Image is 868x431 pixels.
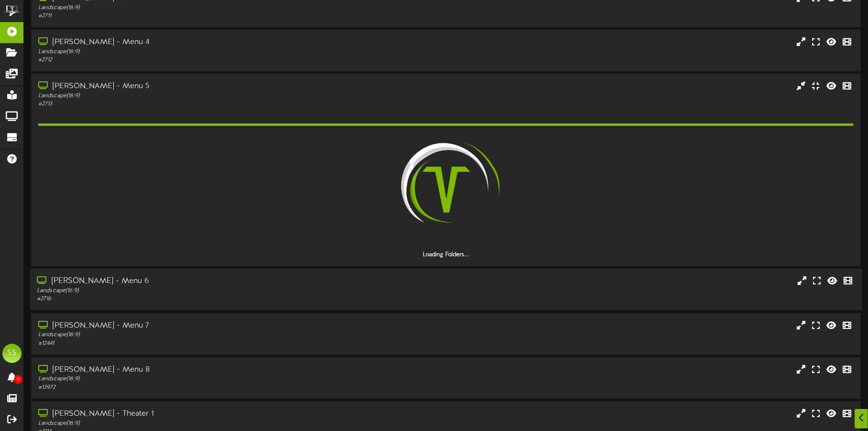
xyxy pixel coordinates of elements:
div: # 2711 [38,12,370,20]
div: # 12441 [38,340,370,348]
div: [PERSON_NAME] - Menu 6 [37,276,369,287]
div: [PERSON_NAME] - Menu 8 [38,364,370,375]
div: Landscape ( 16:9 ) [38,48,370,56]
div: Landscape ( 16:9 ) [38,92,370,100]
span: 0 [14,375,22,384]
div: [PERSON_NAME] - Theater 1 [38,408,370,420]
strong: Loading Folders... [423,251,469,258]
div: Landscape ( 16:9 ) [37,287,369,295]
div: [PERSON_NAME] - Menu 7 [38,320,370,331]
div: Landscape ( 16:9 ) [38,375,370,383]
div: Landscape ( 16:9 ) [38,331,370,339]
div: # 2716 [37,295,369,303]
div: Landscape ( 16:9 ) [38,420,370,428]
div: SS [2,344,22,363]
div: # 2713 [38,100,370,108]
div: [PERSON_NAME] - Menu 5 [38,81,370,92]
div: # 2712 [38,56,370,64]
div: [PERSON_NAME] - Menu 4 [38,37,370,48]
div: Landscape ( 16:9 ) [38,4,370,12]
div: # 13972 [38,384,370,392]
img: loading-spinner-2.png [385,128,507,251]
